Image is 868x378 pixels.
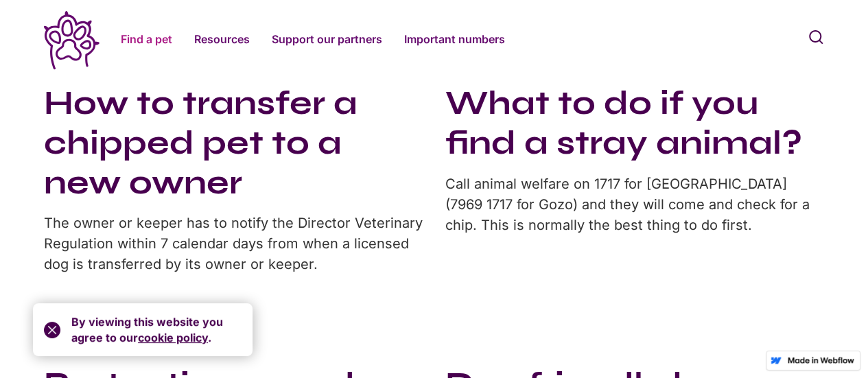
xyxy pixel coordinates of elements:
[44,213,423,274] div: The owner or keeper has to notify the Director Veterinary Regulation within 7 calendar days from ...
[44,83,423,274] a: How to transfer a chipped pet to a new ownerThe owner or keeper has to notify the Director Veteri...
[44,83,423,202] h3: How to transfer a chipped pet to a new owner
[138,331,208,344] a: cookie policy
[194,31,250,47] a: Resources
[71,314,242,345] div: By viewing this website you agree to our .
[445,83,825,235] a: What to do if you find a stray animal?Call animal welfare on 1717 for [GEOGRAPHIC_DATA] (7969 171...
[445,174,825,235] div: Call animal welfare on 1717 for [GEOGRAPHIC_DATA] (7969 1717 for Gozo) and they will come and che...
[404,31,505,47] a: Important numbers
[787,357,854,364] img: Made in Webflow
[121,31,172,47] a: Find a pet
[445,83,825,162] h3: What to do if you find a stray animal?
[272,31,382,47] a: Support our partners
